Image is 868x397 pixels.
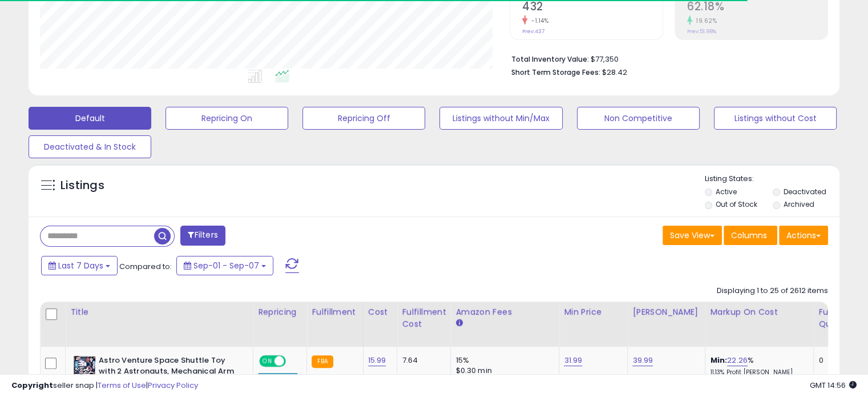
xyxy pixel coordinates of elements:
small: -1.14% [527,17,548,25]
button: Repricing Off [302,107,425,130]
small: Amazon Fees. [455,318,462,328]
button: Deactivated & In Stock [29,135,151,158]
small: Prev: 437 [522,28,544,35]
img: 51UZhtTdg6L._SL40_.jpg [73,355,96,376]
span: Last 7 Days [58,260,103,271]
span: OFF [284,356,302,366]
small: FBA [312,355,333,368]
div: Min Price [564,306,623,318]
a: 39.99 [632,355,653,366]
a: 15.99 [368,355,386,366]
div: Fulfillment Cost [402,306,446,330]
a: 22.26 [727,355,748,366]
h5: Listings [60,178,104,194]
div: 15% [455,355,550,366]
small: Prev: 51.98% [687,28,716,35]
span: Columns [731,230,767,241]
b: Min: [710,355,727,366]
label: Archived [783,199,814,209]
a: Privacy Policy [148,380,198,391]
div: Cost [368,306,393,318]
a: Terms of Use [98,380,146,391]
small: 19.62% [692,17,717,25]
th: The percentage added to the cost of goods (COGS) that forms the calculator for Min & Max prices. [705,302,814,347]
span: $28.42 [602,67,627,78]
div: Fulfillment [312,306,358,318]
button: Repricing On [165,107,288,130]
span: 2025-09-15 14:56 GMT [810,380,857,391]
b: Short Term Storage Fees: [511,67,600,77]
button: Listings without Min/Max [439,107,562,130]
div: Amazon Fees [455,306,554,318]
span: Compared to: [119,261,172,272]
div: Markup on Cost [710,306,809,318]
button: Filters [180,226,225,246]
label: Active [716,187,737,197]
button: Columns [724,226,777,245]
b: Total Inventory Value: [511,54,589,64]
li: $77,350 [511,51,819,65]
div: Fulfillable Quantity [818,306,858,330]
strong: Copyright [11,380,53,391]
button: Save View [663,226,722,245]
div: 0 [818,355,854,366]
div: 7.64 [402,355,442,366]
div: Title [70,306,248,318]
button: Actions [779,226,828,245]
div: Repricing [258,306,302,318]
label: Deactivated [783,187,826,197]
span: ON [260,356,274,366]
div: Displaying 1 to 25 of 2612 items [717,286,828,296]
div: [PERSON_NAME] [632,306,700,318]
button: Default [29,107,151,130]
p: Listing States: [705,174,839,185]
span: Sep-01 - Sep-07 [193,260,259,271]
a: 31.99 [564,355,582,366]
button: Last 7 Days [41,256,118,275]
div: seller snap | | [11,380,198,391]
button: Non Competitive [577,107,700,130]
button: Listings without Cost [714,107,837,130]
label: Out of Stock [716,199,757,209]
div: % [710,355,805,376]
button: Sep-01 - Sep-07 [176,256,273,275]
